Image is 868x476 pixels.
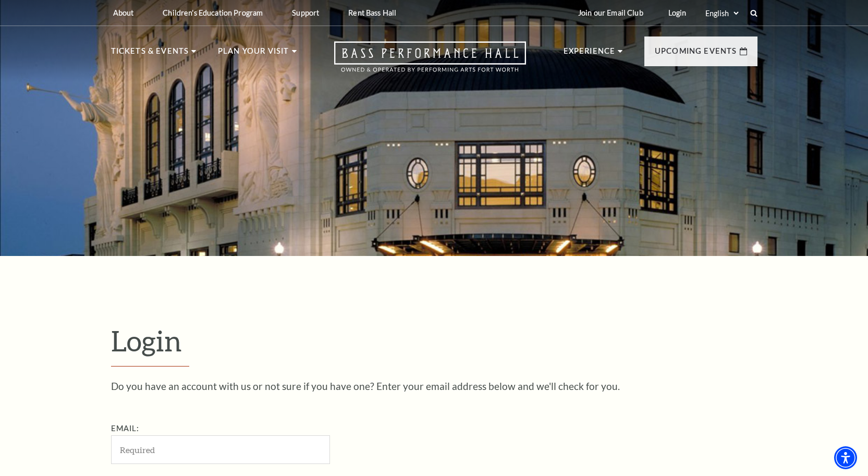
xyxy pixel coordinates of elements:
[703,8,740,18] select: Select:
[292,8,319,17] p: Support
[218,45,289,64] p: Plan Your Visit
[564,45,616,64] p: Experience
[348,8,396,17] p: Rent Bass Hall
[834,446,857,469] div: Accessibility Menu
[111,381,757,391] p: Do you have an account with us or not sure if you have one? Enter your email address below and we...
[111,435,330,464] input: Required
[163,8,263,17] p: Children's Education Program
[111,424,140,433] label: Email:
[655,45,737,64] p: Upcoming Events
[111,45,189,64] p: Tickets & Events
[111,324,182,357] span: Login
[113,8,134,17] p: About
